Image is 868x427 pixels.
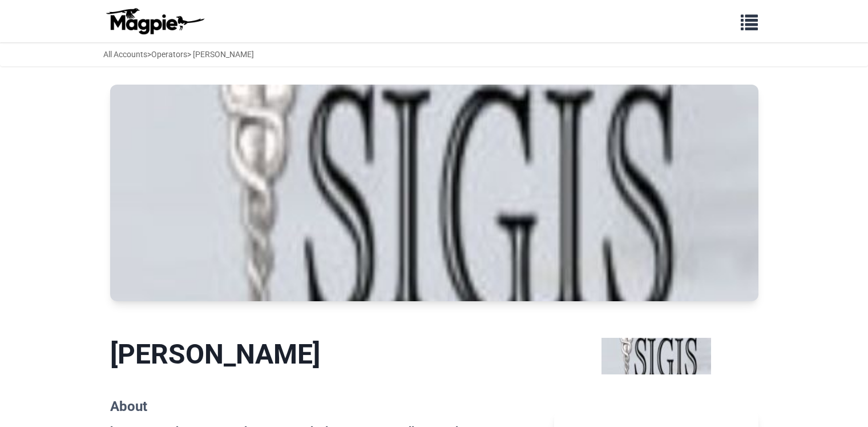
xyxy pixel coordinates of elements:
[103,48,254,61] div: > > [PERSON_NAME]
[151,50,187,59] a: Operators
[601,338,711,374] img: Sigis Carbondale logo
[103,7,206,35] img: logo-ab69f6fb50320c5b225c76a69d11143b.png
[103,50,147,59] a: All Accounts
[110,85,758,301] img: Sigis Carbondale banner
[110,338,536,371] h1: [PERSON_NAME]
[110,398,536,415] h2: About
